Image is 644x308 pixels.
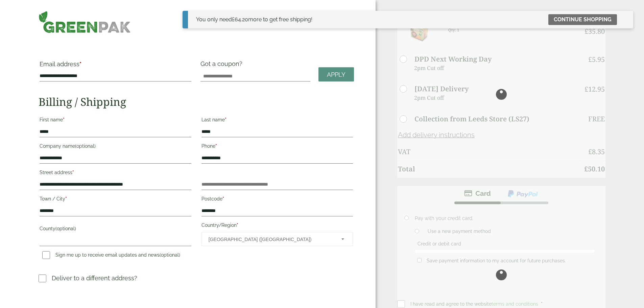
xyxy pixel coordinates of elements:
[160,252,180,258] span: (optional)
[327,71,345,78] span: Apply
[201,141,353,153] label: Phone
[40,115,191,126] label: First name
[40,194,191,206] label: Town / City
[72,170,74,175] abbr: required
[200,60,245,71] label: Got a coupon?
[201,220,353,232] label: Country/Region
[40,168,191,179] label: Street address
[55,226,76,231] span: (optional)
[201,194,353,206] label: Postcode
[39,11,131,33] img: GreenPak Supplies
[222,196,224,202] abbr: required
[75,143,96,149] span: (optional)
[79,61,81,68] abbr: required
[318,67,354,82] a: Apply
[232,16,248,23] span: 64.20
[52,274,137,283] p: Deliver to a different address?
[201,115,353,126] label: Last name
[40,252,183,260] label: Sign me up to receive email updates and news
[40,61,191,71] label: Email address
[232,16,235,23] span: £
[65,196,67,202] abbr: required
[39,95,354,108] h2: Billing / Shipping
[40,141,191,153] label: Company name
[196,16,312,24] div: You only need more to get free shipping!
[201,232,353,246] span: Country/Region
[209,232,332,246] span: United Kingdom (UK)
[40,224,191,235] label: County
[548,14,617,25] a: Continue shopping
[225,117,226,122] abbr: required
[215,143,217,149] abbr: required
[42,251,50,259] input: Sign me up to receive email updates and news(optional)
[237,222,238,228] abbr: required
[63,117,65,122] abbr: required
